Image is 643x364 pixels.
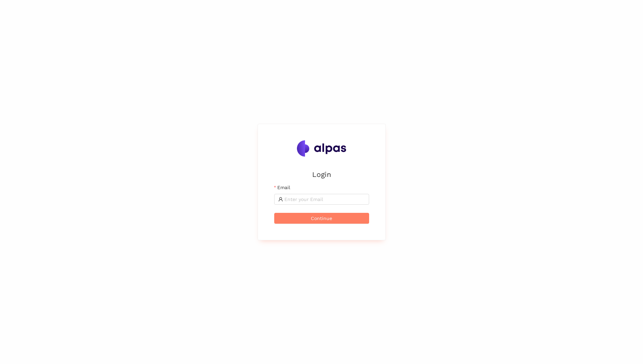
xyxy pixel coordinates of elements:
[284,196,365,203] input: Email
[274,169,369,180] h2: Login
[278,197,283,202] span: user
[311,215,332,222] span: Continue
[297,140,346,157] img: Alpas.ai Logo
[274,184,290,191] label: Email
[274,213,369,224] button: Continue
